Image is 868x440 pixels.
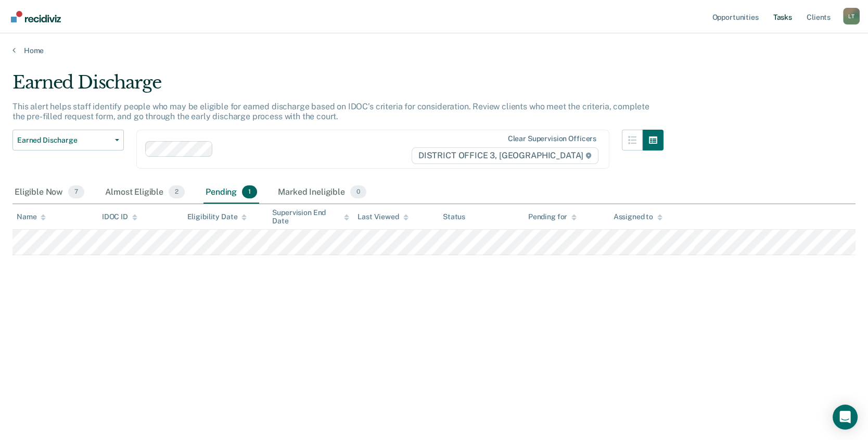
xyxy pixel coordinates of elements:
[102,212,137,221] div: IDOC ID
[11,11,61,22] img: Recidiviz
[12,102,649,121] p: This alert helps staff identify people who may be eligible for earned discharge based on IDOC’s c...
[443,212,465,221] div: Status
[833,405,858,430] div: Open Intercom Messenger
[843,8,860,24] div: L T
[276,181,368,204] div: Marked Ineligible0
[12,72,663,102] div: Earned Discharge
[508,134,596,143] div: Clear supervision officers
[358,212,408,221] div: Last Viewed
[350,185,366,199] span: 0
[843,8,860,24] button: Profile dropdown button
[242,185,257,199] span: 1
[17,136,111,145] span: Earned Discharge
[12,46,856,55] a: Home
[272,208,349,226] div: Supervision End Date
[528,212,577,221] div: Pending for
[103,181,187,204] div: Almost Eligible2
[412,147,598,164] span: DISTRICT OFFICE 3, [GEOGRAPHIC_DATA]
[169,185,185,199] span: 2
[68,185,84,199] span: 7
[203,181,259,204] div: Pending1
[187,212,247,221] div: Eligibility Date
[17,212,46,221] div: Name
[12,181,86,204] div: Eligible Now7
[614,212,662,221] div: Assigned to
[12,130,124,150] button: Earned Discharge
